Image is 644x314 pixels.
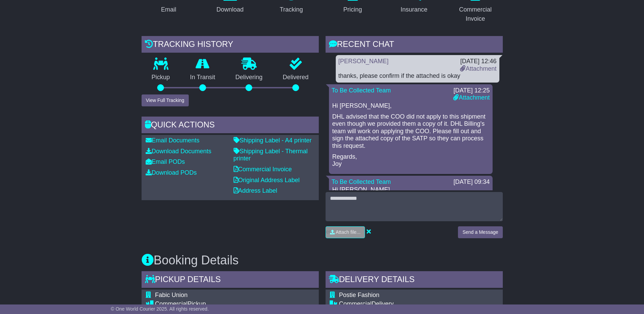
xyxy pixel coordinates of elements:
[225,74,273,81] p: Delivering
[332,153,489,168] p: Regards, Joy
[146,148,211,155] a: Download Documents
[146,169,197,176] a: Download PODs
[453,5,498,23] div: Commercial Invoice
[234,148,308,162] a: Shipping Label - Thermal printer
[234,166,292,173] a: Commercial Invoice
[453,87,490,94] div: [DATE] 12:25
[332,102,489,110] p: Hi [PERSON_NAME],
[142,271,319,290] div: Pickup Details
[401,5,427,14] div: Insurance
[155,300,188,307] span: Commercial
[142,117,319,135] div: Quick Actions
[142,94,189,106] button: View Full Tracking
[234,177,300,184] a: Original Address Label
[234,137,312,144] a: Shipping Label - A4 printer
[180,74,225,81] p: In Transit
[458,226,502,238] button: Send a Message
[338,72,497,80] div: thanks, please confirm if the attached is okay
[339,292,380,298] span: Postie Fashion
[332,87,391,94] a: To Be Collected Team
[332,113,489,150] p: DHL advised that the COO did not apply to this shipment even though we provided them a copy of it...
[146,137,200,144] a: Email Documents
[216,5,243,14] div: Download
[326,271,503,290] div: Delivery Details
[338,58,389,65] a: [PERSON_NAME]
[460,65,496,72] a: Attachment
[326,36,503,54] div: RECENT CHAT
[343,5,362,14] div: Pricing
[332,178,391,185] a: To Be Collected Team
[234,187,277,194] a: Address Label
[339,300,499,308] div: Delivery
[339,300,372,307] span: Commercial
[111,306,209,312] span: © One World Courier 2025. All rights reserved.
[273,74,319,81] p: Delivered
[142,74,180,81] p: Pickup
[460,58,496,65] div: [DATE] 12:46
[142,36,319,54] div: Tracking history
[142,254,503,267] h3: Booking Details
[161,5,176,14] div: Email
[454,178,490,186] div: [DATE] 09:34
[155,292,188,298] span: Fabic Union
[146,158,185,165] a: Email PODs
[332,186,489,194] p: Hi [PERSON_NAME],
[453,94,490,101] a: Attachment
[155,300,280,308] div: Pickup
[280,5,303,14] div: Tracking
